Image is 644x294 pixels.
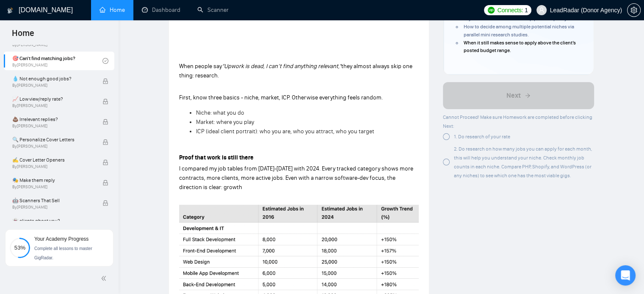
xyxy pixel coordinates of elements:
[102,159,108,165] span: lock
[627,7,641,14] a: setting
[539,7,544,13] span: user
[12,144,94,149] span: By [PERSON_NAME]
[12,205,94,210] span: By [PERSON_NAME]
[196,109,244,116] span: Niche: what you do
[196,118,254,126] span: Market: where you play
[464,8,568,22] span: How to size daily and monthly job flow for your keywords to estimate realistic pipeline capacity.
[12,184,94,190] span: By [PERSON_NAME]
[615,265,636,286] div: Open Intercom Messenger
[627,3,641,17] button: setting
[179,94,383,101] span: First, know three basics - niche, market, ICP. Otherwise everything feels random.
[102,78,108,84] span: lock
[525,5,528,15] span: 1
[12,135,94,144] span: 🔍 Personalize Cover Letters
[102,99,108,104] span: lock
[12,115,94,124] span: 💩 Irrelevant replies?
[443,114,592,129] span: Cannot Proceed! Make sure Homework are completed before clicking Next:
[196,128,374,135] span: ICP (ideal client portrait): who you are, who you attract, who you target
[179,154,254,161] strong: Proof that work is still there
[12,164,94,169] span: By [PERSON_NAME]
[179,63,222,70] span: When people say
[7,4,13,17] img: logo
[506,91,521,101] span: Next
[12,176,94,184] span: 🎭 Make them reply
[498,5,523,15] span: Connects:
[102,119,108,125] span: lock
[142,6,180,14] a: dashboardDashboard
[102,58,108,64] span: check-circle
[12,52,102,70] a: 🎯 Can't find matching jobs?By[PERSON_NAME]
[10,245,30,250] span: 53%
[102,139,108,145] span: lock
[12,217,94,225] span: 👻 clients ghost you?
[12,103,94,108] span: By [PERSON_NAME]
[12,156,94,164] span: ✍️ Cover Letter Openers
[12,124,94,129] span: By [PERSON_NAME]
[101,274,109,283] span: double-left
[488,7,495,14] img: upwork-logo.png
[627,7,640,14] span: setting
[102,220,108,226] span: lock
[102,200,108,206] span: lock
[34,246,92,260] span: Complete all lessons to master GigRadar.
[100,6,125,14] a: homeHome
[464,24,574,38] span: How to decide among multiple potential niches via parallel mini research studies.
[5,27,41,45] span: Home
[222,63,341,70] em: “Upwork is dead, I can’t find anything relevant,”
[12,95,94,103] span: 📈 Low view/reply rate?
[464,40,576,54] span: When it still makes sense to apply above the client’s posted budget range.
[197,6,229,14] a: searchScanner
[34,236,88,242] span: Your Academy Progress
[12,83,94,88] span: By [PERSON_NAME]
[454,146,592,179] span: 2. Do research on how many jobs you can apply for each month, this will help you understand your ...
[179,165,413,191] span: I compared my job tables from [DATE]-[DATE] with 2024. Every tracked category shows more contract...
[12,196,94,205] span: 🤖 Scanners That Sell
[443,82,594,109] button: Next
[12,74,94,83] span: 💧 Not enough good jobs?
[102,180,108,186] span: lock
[454,134,510,140] span: 1. Do research of your rate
